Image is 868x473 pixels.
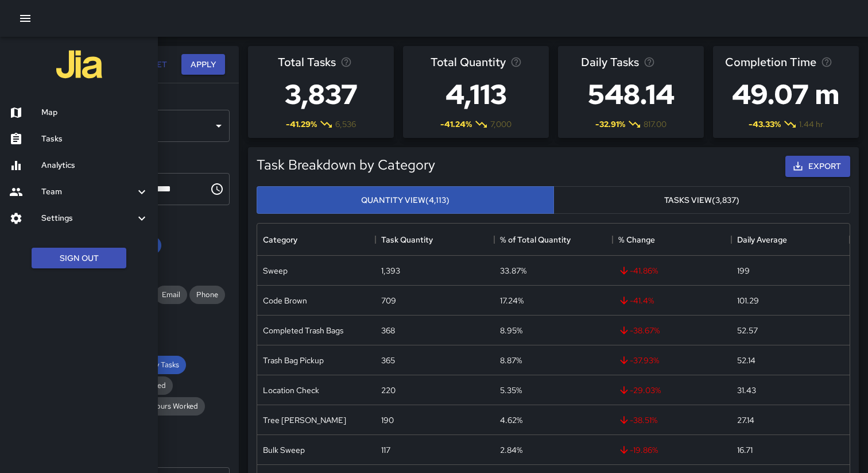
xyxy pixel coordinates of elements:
[41,106,149,119] h6: Map
[41,186,135,198] h6: Team
[32,248,126,269] button: Sign Out
[41,159,149,172] h6: Analytics
[41,212,135,225] h6: Settings
[41,133,149,145] h6: Tasks
[56,41,102,87] img: jia-logo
